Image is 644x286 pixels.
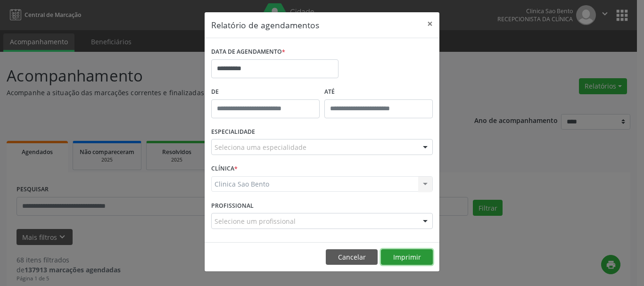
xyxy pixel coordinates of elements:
[211,198,254,213] label: PROFISSIONAL
[211,125,255,139] label: ESPECIALIDADE
[381,249,433,265] button: Imprimir
[211,162,238,176] label: CLÍNICA
[324,85,433,99] label: ATÉ
[215,142,306,152] span: Seleciona uma especialidade
[215,216,296,226] span: Selecione um profissional
[326,249,378,265] button: Cancelar
[211,19,319,31] h5: Relatório de agendamentos
[211,85,320,99] label: De
[421,12,439,35] button: Close
[211,45,285,59] label: DATA DE AGENDAMENTO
